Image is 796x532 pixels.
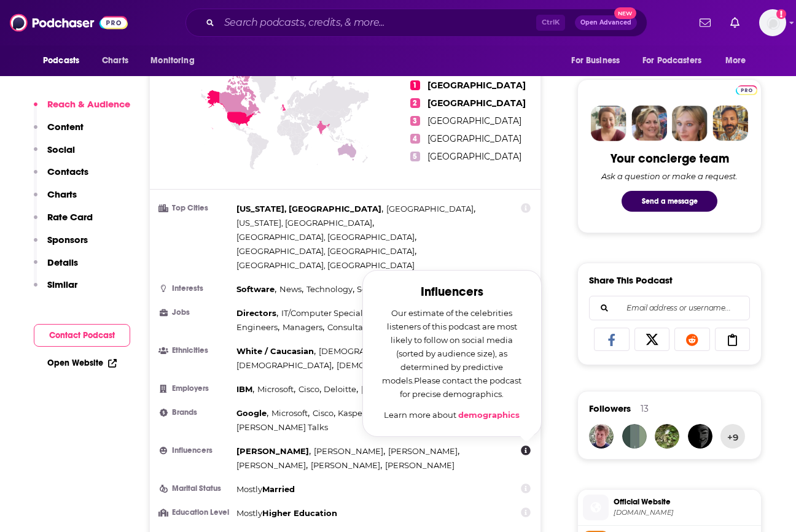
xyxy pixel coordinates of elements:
span: , [236,444,311,458]
span: , [271,406,310,420]
a: Show notifications dropdown [695,12,716,33]
span: [PERSON_NAME] [361,384,431,394]
span: Deloitte [324,384,356,394]
span: Software [236,284,275,294]
span: [DEMOGRAPHIC_DATA] [337,360,432,370]
span: , [236,230,416,244]
p: Social [47,144,75,155]
span: , [236,406,268,420]
span: [GEOGRAPHIC_DATA] [427,133,521,144]
span: , [236,216,374,230]
span: , [357,282,391,296]
span: Directors [236,308,276,318]
span: IBM [236,384,252,394]
a: Baltach [655,424,679,449]
a: Share on Reddit [674,328,710,351]
a: Pro website [736,83,757,95]
p: Similar [47,279,77,290]
span: , [319,344,416,358]
p: Sponsors [47,234,88,245]
h3: Marital Status [160,485,232,493]
img: Podchaser Pro [736,85,757,95]
span: 3 [410,116,420,126]
span: More [725,52,746,69]
span: Higher Education [262,508,337,518]
span: 4 [410,134,420,144]
div: Search followers [589,296,750,320]
span: White / Caucasian [236,346,314,356]
h3: Employers [160,385,232,393]
h3: Share This Podcast [589,274,673,286]
img: Jon Profile [712,106,748,141]
div: Ask a question or make a request. [601,171,738,181]
span: Consultants [327,322,375,332]
span: , [236,244,416,258]
button: Charts [34,188,77,211]
span: Open Advanced [580,20,631,26]
span: New [614,7,636,19]
button: open menu [34,49,95,72]
h3: Jobs [160,309,232,317]
span: , [388,444,459,458]
span: Charts [102,52,128,69]
span: Monitoring [150,52,194,69]
span: [GEOGRAPHIC_DATA] [427,115,521,126]
h2: Influencers [378,285,526,299]
span: , [236,458,308,472]
span: [GEOGRAPHIC_DATA] [386,204,474,214]
span: Ctrl K [536,15,565,31]
button: open menu [563,49,635,72]
span: [GEOGRAPHIC_DATA], [GEOGRAPHIC_DATA] [236,246,415,256]
span: Mostly [236,508,262,518]
span: Technology [306,284,353,294]
button: Similar [34,279,77,301]
span: , [283,320,324,334]
span: , [338,406,380,420]
a: Charts [94,49,136,72]
span: thecyberwire.com [614,508,756,517]
span: , [236,282,276,296]
span: Logged in as BrunswickDigital [759,9,786,36]
div: Your concierge team [611,151,729,166]
span: , [236,320,279,334]
svg: Add a profile image [776,9,786,19]
span: [GEOGRAPHIC_DATA], [GEOGRAPHIC_DATA] [236,260,415,270]
span: IT/Computer Specialists [281,308,376,318]
span: 5 [410,152,420,161]
span: , [313,406,335,420]
p: Charts [47,188,77,200]
span: , [236,344,316,358]
span: [GEOGRAPHIC_DATA] [427,151,521,162]
span: [GEOGRAPHIC_DATA], [GEOGRAPHIC_DATA] [236,232,415,242]
h3: Education Level [160,509,232,517]
p: Contacts [47,166,88,177]
h3: Ethnicities [160,347,232,355]
button: open menu [634,49,719,72]
div: Search podcasts, credits, & more... [185,9,647,37]
button: Social [34,144,75,166]
span: , [236,306,278,320]
a: Show notifications dropdown [725,12,744,33]
img: kevinisom9000 [688,424,712,449]
button: Reach & Audience [34,98,130,121]
p: Rate Card [47,211,93,223]
img: User Profile [759,9,786,36]
span: Podcasts [43,52,79,69]
span: , [361,382,432,396]
p: Reach & Audience [47,98,130,110]
span: Managers [283,322,322,332]
button: open menu [717,49,762,72]
span: Cisco [298,384,319,394]
button: Contact Podcast [34,324,130,347]
span: [DEMOGRAPHIC_DATA] [319,346,414,356]
span: Security [357,284,389,294]
a: demographics [458,410,520,420]
span: Married [262,484,295,494]
span: , [314,444,385,458]
img: Podchaser - Follow, Share and Rate Podcasts [10,11,128,34]
span: , [324,382,358,396]
p: Learn more about [378,408,526,422]
span: Google [236,408,267,418]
